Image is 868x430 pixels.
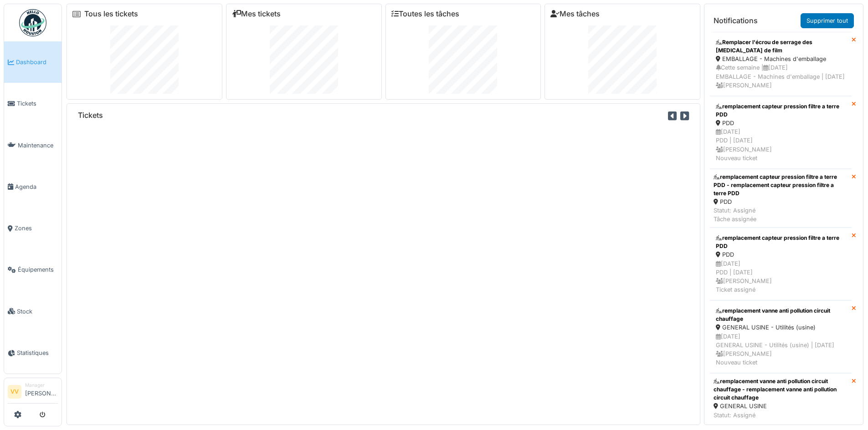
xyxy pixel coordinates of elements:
[714,402,848,410] div: GENERAL USINE
[4,207,62,249] a: Zones
[716,102,846,119] div: remplacement capteur pression filtre a terre PDD
[716,127,846,162] div: [DATE] PDD | [DATE] [PERSON_NAME] Nouveau ticket
[716,38,846,55] div: Remplacer l'écrou de serrage des [MEDICAL_DATA] de film
[17,349,58,357] span: Statistiques
[710,96,852,169] a: remplacement capteur pression filtre a terre PDD PDD [DATE]PDD | [DATE] [PERSON_NAME]Nouveau ticket
[232,10,281,18] a: Mes tickets
[716,323,846,332] div: GENERAL USINE - Utilités (usine)
[4,291,62,332] a: Stock
[710,300,852,373] a: remplacement vanne anti pollution circuit chauffage GENERAL USINE - Utilités (usine) [DATE]GENERA...
[78,111,103,120] h6: Tickets
[17,99,58,108] span: Tickets
[15,224,58,233] span: Zones
[4,166,62,207] a: Agenda
[710,169,852,228] a: remplacement capteur pression filtre a terre PDD - remplacement capteur pression filtre a terre P...
[4,83,62,124] a: Tickets
[550,10,600,18] a: Mes tâches
[716,119,846,127] div: PDD
[716,234,846,250] div: remplacement capteur pression filtre a terre PDD
[15,182,58,191] span: Agenda
[17,307,58,316] span: Stock
[710,228,852,300] a: remplacement capteur pression filtre a terre PDD PDD [DATE]PDD | [DATE] [PERSON_NAME]Ticket assigné
[714,16,758,25] h6: Notifications
[16,58,58,66] span: Dashboard
[84,10,138,18] a: Tous les tickets
[710,32,852,96] a: Remplacer l'écrou de serrage des [MEDICAL_DATA] de film EMBALLAGE - Machines d'emballage Cette se...
[18,265,58,274] span: Équipements
[8,385,21,399] li: VV
[716,332,846,367] div: [DATE] GENERAL USINE - Utilités (usine) | [DATE] [PERSON_NAME] Nouveau ticket
[25,382,58,389] div: Manager
[391,10,459,18] a: Toutes les tâches
[714,411,848,428] div: Statut: Assigné Tâche assignée
[714,377,848,402] div: remplacement vanne anti pollution circuit chauffage - remplacement vanne anti pollution circuit c...
[716,55,846,63] div: EMBALLAGE - Machines d'emballage
[19,9,46,36] img: Badge_color-CXgf-gQk.svg
[4,332,62,374] a: Statistiques
[4,249,62,290] a: Équipements
[801,13,854,28] a: Supprimer tout
[716,259,846,294] div: [DATE] PDD | [DATE] [PERSON_NAME] Ticket assigné
[8,382,58,404] a: VV Manager[PERSON_NAME]
[716,63,846,90] div: Cette semaine | [DATE] EMBALLAGE - Machines d'emballage | [DATE] [PERSON_NAME]
[25,382,58,401] li: [PERSON_NAME]
[714,197,848,206] div: PDD
[714,206,848,223] div: Statut: Assigné Tâche assignée
[18,141,58,150] span: Maintenance
[716,307,846,323] div: remplacement vanne anti pollution circuit chauffage
[716,250,846,259] div: PDD
[714,173,848,197] div: remplacement capteur pression filtre a terre PDD - remplacement capteur pression filtre a terre PDD
[4,41,62,83] a: Dashboard
[4,125,62,166] a: Maintenance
